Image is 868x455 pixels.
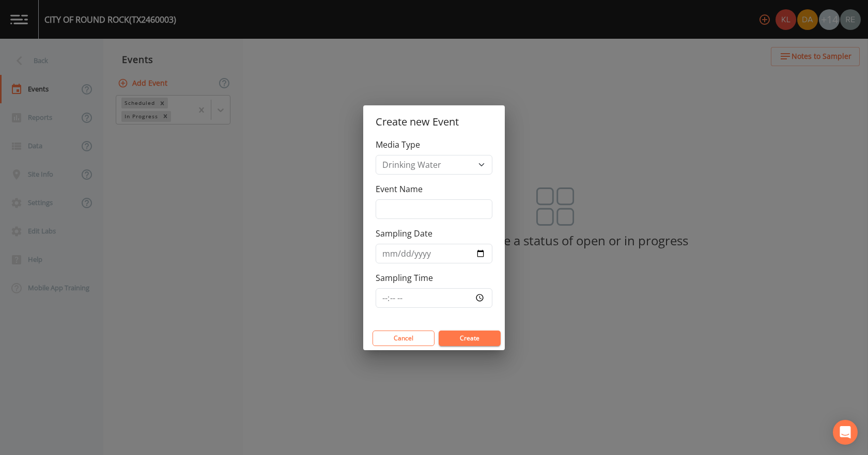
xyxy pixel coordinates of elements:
[376,272,433,284] label: Sampling Time
[439,331,501,346] button: Create
[363,105,505,138] h2: Create new Event
[376,138,420,151] label: Media Type
[833,420,858,445] div: Open Intercom Messenger
[376,183,423,195] label: Event Name
[373,331,435,346] button: Cancel
[376,227,432,240] label: Sampling Date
